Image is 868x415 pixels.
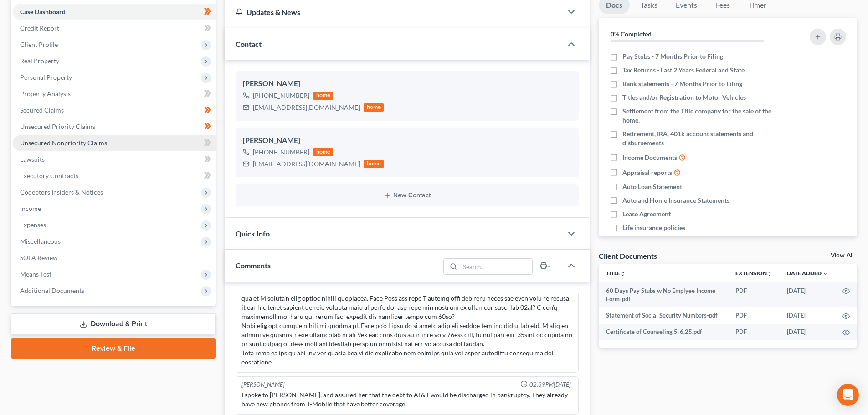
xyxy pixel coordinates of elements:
[780,282,835,307] td: [DATE]
[13,118,216,135] a: Unsecured Priority Claims
[20,254,58,261] span: SOFA Review
[20,90,71,97] span: Property Analysis
[20,123,95,130] span: Unsecured Priority Claims
[313,148,333,156] div: home
[599,282,728,307] td: 60 Days Pay Stubs w No Emplyee Income Form-pdf
[253,148,309,157] div: [PHONE_NUMBER]
[622,107,785,125] span: Settlement from the Title company for the sale of the home.
[236,261,271,270] span: Comments
[837,384,859,406] div: Open Intercom Messenger
[622,223,685,232] span: Life insurance policies
[313,92,333,100] div: home
[622,196,729,205] span: Auto and Home Insurance Statements
[460,259,533,274] input: Search...
[620,271,626,277] i: unfold_more
[13,135,216,151] a: Unsecured Nonpriority Claims
[622,129,785,148] span: Retirement, IRA, 401k account statements and disbursements
[236,40,262,48] span: Contact
[622,66,745,75] span: Tax Returns - Last 2 Years Federal and State
[622,153,677,162] span: Income Documents
[20,73,72,81] span: Personal Property
[606,270,626,277] a: Titleunfold_more
[622,168,672,177] span: Appraisal reports
[243,78,571,89] div: [PERSON_NAME]
[364,103,384,112] div: home
[822,271,828,277] i: expand_more
[20,237,61,245] span: Miscellaneous
[236,229,270,238] span: Quick Info
[13,168,216,184] a: Executory Contracts
[241,380,285,389] div: [PERSON_NAME]
[735,270,772,277] a: Extensionunfold_more
[728,307,780,323] td: PDF
[767,271,772,277] i: unfold_more
[13,4,216,20] a: Case Dashboard
[780,324,835,340] td: [DATE]
[20,8,66,15] span: Case Dashboard
[243,135,571,146] div: [PERSON_NAME]
[622,210,671,219] span: Lease Agreement
[11,338,216,359] a: Review & File
[611,30,652,38] strong: 0% Completed
[20,188,103,196] span: Codebtors Insiders & Notices
[13,102,216,118] a: Secured Claims
[728,282,780,307] td: PDF
[599,251,657,261] div: Client Documents
[831,252,853,259] a: View All
[20,155,45,163] span: Lawsuits
[236,7,551,17] div: Updates & News
[20,205,41,212] span: Income
[13,250,216,266] a: SOFA Review
[253,91,309,100] div: [PHONE_NUMBER]
[599,307,728,323] td: Statement of Social Security Numbers-pdf
[241,230,573,367] div: Lore ips Dolorsi Ametcon adipisci elits doeiu temporinc ut labor etdolorema aliquaen. AD&M ve qui...
[20,139,107,147] span: Unsecured Nonpriority Claims
[13,86,216,102] a: Property Analysis
[241,390,573,409] div: I spoke to [PERSON_NAME], and assured her that the debt to AT&T would be discharged in bankruptcy...
[20,41,58,48] span: Client Profile
[787,270,828,277] a: Date Added expand_more
[364,160,384,168] div: home
[253,103,360,112] div: [EMAIL_ADDRESS][DOMAIN_NAME]
[13,151,216,168] a: Lawsuits
[20,24,59,32] span: Credit Report
[20,57,59,65] span: Real Property
[622,93,746,102] span: Titles and/or Registration to Motor Vehicles
[253,159,360,169] div: [EMAIL_ADDRESS][DOMAIN_NAME]
[622,182,682,191] span: Auto Loan Statement
[11,313,216,335] a: Download & Print
[622,52,723,61] span: Pay Stubs - 7 Months Prior to Filing
[622,79,742,88] span: Bank statements - 7 Months Prior to Filing
[13,20,216,36] a: Credit Report
[599,324,728,340] td: Certificate of Counseling 5-6.25.pdf
[20,270,51,278] span: Means Test
[20,172,78,179] span: Executory Contracts
[20,106,64,114] span: Secured Claims
[780,307,835,323] td: [DATE]
[243,192,571,199] button: New Contact
[20,287,84,294] span: Additional Documents
[20,221,46,229] span: Expenses
[728,324,780,340] td: PDF
[529,380,571,389] span: 02:39PM[DATE]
